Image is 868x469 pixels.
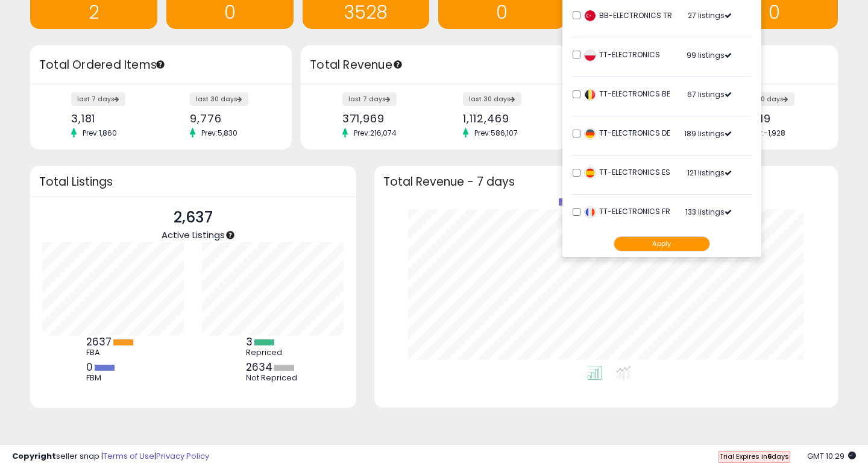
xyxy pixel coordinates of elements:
div: Tooltip anchor [225,230,236,241]
div: Repriced [246,348,300,357]
h1: 0 [172,2,288,22]
h3: Total Revenue - 7 days [383,177,829,186]
span: BB-ELECTRONICS TR [584,10,672,20]
span: Active [725,52,732,59]
div: 371,969 [342,112,425,125]
div: 3,181 [71,112,152,125]
span: 133 listings [685,207,732,217]
h1: 0 [717,2,832,22]
p: 2,637 [162,206,225,229]
h3: Total Ordered Items [39,57,283,74]
div: -4,719 [736,112,817,125]
strong: Copyright [12,450,56,462]
span: TT-ELECTRONICS FR [584,206,670,216]
h1: 0 [444,2,559,22]
img: spain.png [584,167,596,179]
img: poland.png [584,49,596,61]
h3: Total Listings [39,177,347,186]
span: Active Listings [162,228,225,241]
span: Prev: 586,107 [468,128,524,138]
h3: Total Revenue [310,57,558,74]
span: 27 listings [688,10,732,20]
img: france.png [584,206,596,218]
label: last 30 days [463,92,521,106]
label: last 30 days [736,92,794,106]
span: 189 listings [684,128,732,139]
label: last 7 days [71,92,125,106]
h1: 2 [36,2,151,22]
b: 2637 [86,335,112,349]
b: 2634 [246,360,272,374]
img: belgium.png [584,89,596,101]
span: Prev: 1,860 [77,128,123,138]
span: 121 listings [687,168,732,178]
span: TT-ELECTRONICS [584,49,660,60]
span: Active [725,169,732,177]
span: 67 listings [687,89,732,99]
span: Active [725,130,732,137]
div: FBM [86,373,140,383]
div: 9,776 [190,112,271,125]
span: TT-ELECTRONICS BE [584,89,670,99]
b: 3 [246,335,253,349]
div: FBA [86,348,140,357]
label: last 30 days [190,92,248,106]
label: last 7 days [342,92,397,106]
div: seller snap | | [12,451,209,462]
b: 0 [86,360,93,374]
span: TT-ELECTRONICS DE [584,128,670,138]
span: Trial Expires in days [720,452,789,461]
img: turkey.png [584,10,596,22]
div: Tooltip anchor [392,59,403,70]
h1: 3528 [309,2,424,22]
span: Prev: -1,928 [741,128,791,138]
span: Prev: 5,830 [195,128,244,138]
span: Active [725,91,732,98]
div: Not Repriced [246,373,300,383]
span: 99 listings [687,50,732,60]
span: 2025-09-18 10:29 GMT [807,450,856,462]
b: 6 [767,452,772,461]
img: germany.png [584,128,596,140]
div: Tooltip anchor [155,59,166,70]
span: Active [725,12,732,19]
button: Apply [614,236,710,251]
div: 1,112,469 [463,112,546,125]
span: Active [725,209,732,216]
span: TT-ELECTRONICS ES [584,167,670,177]
a: Privacy Policy [156,450,209,462]
a: Terms of Use [103,450,154,462]
span: Prev: 216,074 [348,128,403,138]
